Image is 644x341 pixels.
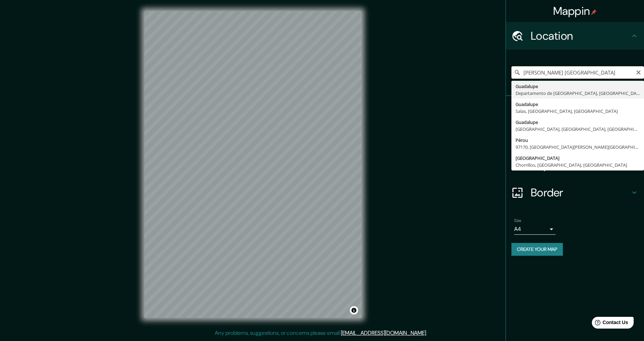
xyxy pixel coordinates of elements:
h4: Layout [531,158,630,172]
div: Departamento de [GEOGRAPHIC_DATA], [GEOGRAPHIC_DATA] [516,90,640,97]
div: Location [506,22,644,50]
div: A4 [514,224,556,235]
div: Border [506,179,644,206]
canvas: Map [144,11,362,318]
div: . [427,329,428,337]
div: Layout [506,151,644,179]
img: pin-icon.png [591,9,597,15]
div: Guadalupe [516,119,640,126]
h4: Mappin [553,4,597,18]
div: Style [506,124,644,151]
input: Pick your city or area [511,66,644,79]
div: Guadalupe [516,101,640,108]
div: Pérou [516,137,640,144]
div: Pins [506,96,644,124]
div: [GEOGRAPHIC_DATA], [GEOGRAPHIC_DATA], [GEOGRAPHIC_DATA] [516,126,640,133]
div: Chorrillos, [GEOGRAPHIC_DATA], [GEOGRAPHIC_DATA] [516,162,640,168]
button: Toggle attribution [350,306,358,314]
p: Any problems, suggestions, or concerns please email . [215,329,427,337]
div: Guadalupe [516,83,640,90]
button: Clear [636,69,641,75]
div: . [428,329,430,337]
div: Salas, [GEOGRAPHIC_DATA], [GEOGRAPHIC_DATA] [516,108,640,115]
div: 97170, [GEOGRAPHIC_DATA][PERSON_NAME][GEOGRAPHIC_DATA] [516,144,640,150]
label: Size [514,218,521,224]
a: [EMAIL_ADDRESS][DOMAIN_NAME] [341,329,426,337]
h4: Border [531,186,630,199]
iframe: Help widget launcher [583,314,636,333]
h4: Location [531,29,630,43]
button: Create your map [511,243,563,256]
div: [GEOGRAPHIC_DATA] [516,155,640,162]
